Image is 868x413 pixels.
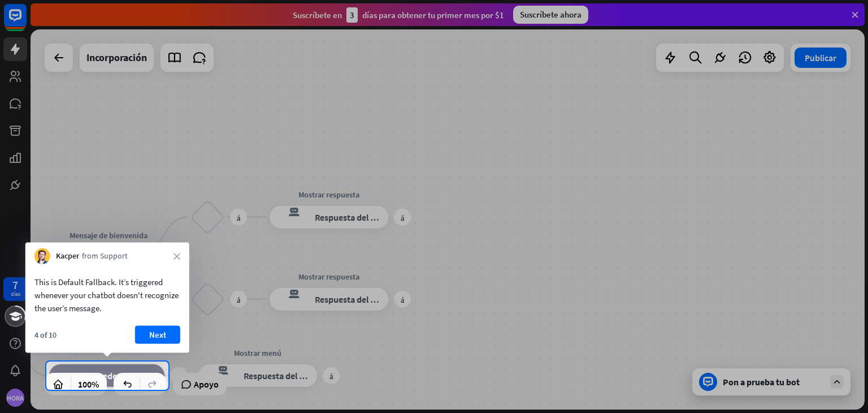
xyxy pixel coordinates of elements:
[34,330,57,340] div: 4 of 10
[62,370,157,381] font: Reserva predeterminada
[34,276,180,315] div: This is Default Fallback. It’s triggered whenever your chatbot doesn't recognize the user’s message.
[173,253,180,260] i: close
[9,5,43,38] button: Abrir el widget de chat LiveChat
[78,378,99,390] font: 100%
[56,251,79,262] span: Kacper
[82,251,128,262] span: from Support
[135,326,180,344] button: Next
